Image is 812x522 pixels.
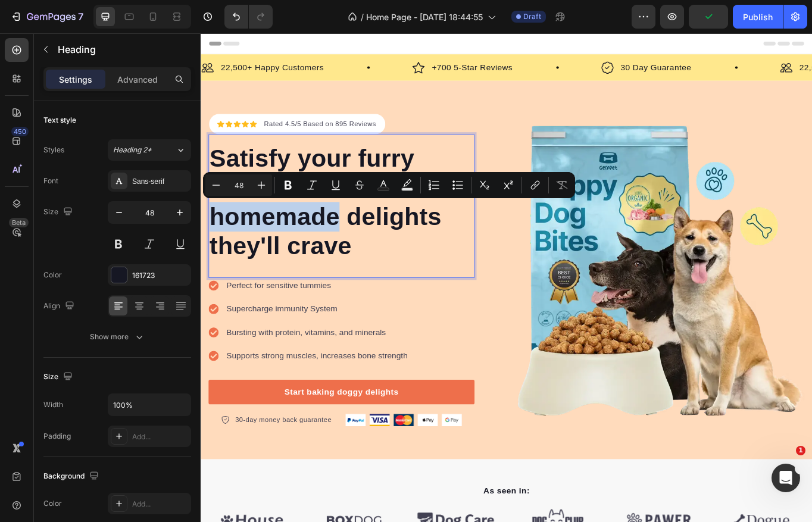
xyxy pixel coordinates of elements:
div: Align [43,298,77,314]
p: Perfect for sensitive tummies [30,287,242,302]
span: 1 [796,446,805,455]
div: Width [43,399,63,410]
span: Draft [523,11,541,22]
div: Size [43,369,75,385]
img: 495611768014373769-47762bdc-c92b-46d1-973d-50401e2847fe.png [169,445,305,459]
p: Bursting with protein, vitamins, and minerals [30,342,242,357]
p: Heading [58,42,186,57]
div: Background [43,468,101,485]
div: Add... [132,432,188,442]
p: 7 [78,10,83,24]
div: Text style [43,115,76,126]
h2: Rich Text Editor. Editing area: main [9,127,320,267]
div: Size [43,204,75,220]
div: Color [43,270,62,280]
div: Publish [743,11,773,23]
p: Supports strong muscles, increases bone strength [30,370,242,384]
p: 30-day money back guarantee [40,446,152,458]
span: Home Page - [DATE] 18:44:55 [366,11,483,23]
input: Auto [108,394,190,415]
img: gempages_432750572815254551-eadfcdf8-0c28-40e6-9c37-440b21e86fba.svg [677,33,691,48]
p: Supercharge immunity System [30,315,242,329]
div: Show more [90,331,145,343]
p: Advanced [117,73,158,86]
div: Undo/Redo [224,5,273,29]
div: Styles [43,145,64,155]
span: / [361,11,364,23]
div: Editor contextual toolbar [203,172,575,198]
div: Beta [9,218,29,227]
p: Rated 4.5/5 Based on 895 Reviews [74,100,205,112]
a: Start baking doggy delights [9,405,320,433]
button: 7 [5,5,89,29]
p: Satisfy your furry friends with homemade delights they'll crave [10,129,318,265]
div: 450 [11,127,29,136]
div: Start baking doggy delights [98,412,231,426]
img: Pet_Food_Supplies_-_One_Product_Store.webp [366,107,705,446]
iframe: Design area [201,33,812,522]
div: Add... [132,499,188,510]
span: Heading 2* [113,145,152,155]
div: 161723 [132,270,188,281]
button: Publish [733,5,783,29]
button: Heading 2* [108,139,191,161]
div: Sans-serif [132,176,188,187]
iframe: Intercom live chat [772,464,800,492]
div: Padding [43,431,71,442]
div: Color [43,498,62,509]
p: Settings [59,73,92,86]
button: Show more [43,326,191,348]
div: Font [43,176,58,186]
